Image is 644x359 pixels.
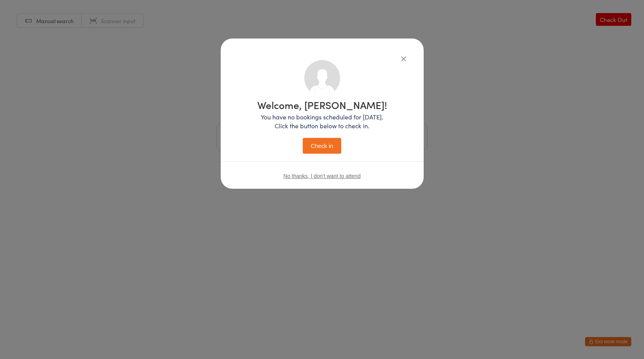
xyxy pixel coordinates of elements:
[283,173,361,179] button: No thanks, I don't want to attend
[257,112,387,130] p: You have no bookings scheduled for [DATE]. Click the button below to check in.
[257,100,387,110] h1: Welcome, [PERSON_NAME]!
[303,138,341,154] button: Check in
[304,60,340,96] img: no_photo.png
